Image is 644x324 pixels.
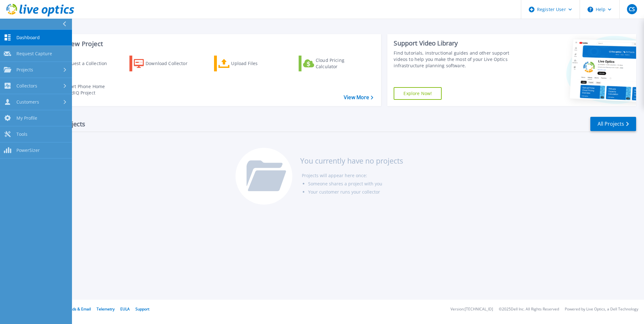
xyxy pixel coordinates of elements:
[146,57,196,70] div: Download Collector
[450,307,493,311] li: Version: [TECHNICAL_ID]
[16,35,40,40] span: Dashboard
[590,117,636,131] a: All Projects
[394,50,521,69] div: Find tutorials, instructional guides and other support videos to help you make the most of your L...
[316,57,366,70] div: Cloud Pricing Calculator
[45,40,373,47] h3: Start a New Project
[344,94,373,100] a: View More
[214,56,284,71] a: Upload Files
[16,115,37,121] span: My Profile
[16,83,37,89] span: Collectors
[299,56,369,71] a: Cloud Pricing Calculator
[394,87,442,100] a: Explore Now!
[300,157,403,164] h3: You currently have no projects
[302,171,403,180] li: Projects will appear here once:
[499,307,559,311] li: © 2025 Dell Inc. All Rights Reserved
[16,67,33,73] span: Projects
[70,306,91,312] a: Ads & Email
[308,180,403,188] li: Someone shares a project with you
[63,57,113,70] div: Request a Collection
[394,39,521,47] div: Support Video Library
[97,306,115,312] a: Telemetry
[45,56,115,71] a: Request a Collection
[129,56,200,71] a: Download Collector
[120,306,130,312] a: EULA
[231,57,282,70] div: Upload Files
[16,51,52,57] span: Request Capture
[16,131,27,137] span: Tools
[135,306,149,312] a: Support
[308,188,403,196] li: Your customer runs your collector
[16,147,40,153] span: PowerSizer
[629,7,635,12] span: CS
[62,83,111,96] div: Import Phone Home CloudIQ Project
[16,99,39,105] span: Customers
[565,307,638,311] li: Powered by Live Optics, a Dell Technology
